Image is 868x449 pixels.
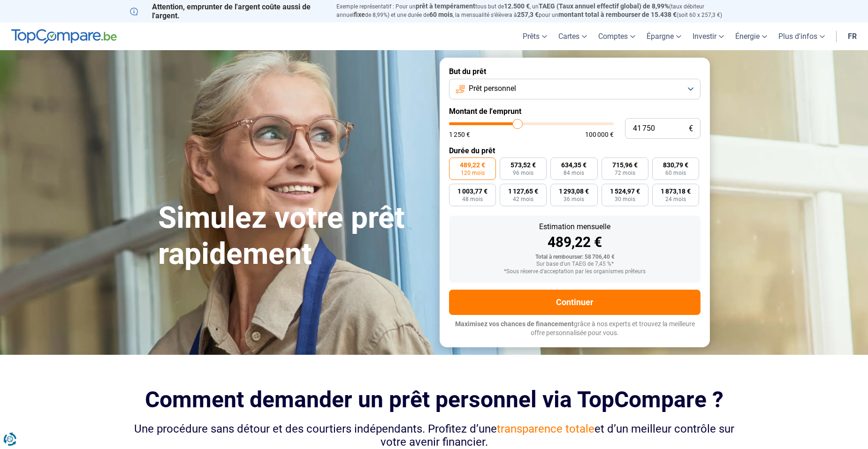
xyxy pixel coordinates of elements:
[517,22,553,50] a: Prêts
[615,196,635,202] span: 30 mois
[449,290,700,315] button: Continuer
[513,196,533,202] span: 42 mois
[429,11,453,18] span: 60 mois
[130,2,325,20] p: Attention, emprunter de l'argent coûte aussi de l'argent.
[449,67,700,76] label: But du prêt
[558,11,677,18] span: montant total à rembourser de 15.438 €
[11,29,117,44] img: TopCompare
[336,2,738,19] p: Exemple représentatif : Pour un tous but de , un (taux débiteur annuel de 8,99%) et une durée de ...
[842,22,862,50] a: fr
[455,320,574,328] span: Maximisez vos chances de financement
[730,22,773,50] a: Énergie
[449,107,700,116] label: Montant de l'emprunt
[561,162,586,168] span: 634,35 €
[661,188,691,195] span: 1 873,18 €
[457,235,693,249] div: 489,22 €
[665,170,686,176] span: 60 mois
[416,2,475,10] span: prêt à tempérament
[687,22,730,50] a: Investir
[773,22,830,50] a: Plus d'infos
[354,11,365,18] span: fixe
[158,200,428,272] h1: Simulez votre prêt rapidement
[517,11,539,18] span: 257,3 €
[559,188,589,195] span: 1 293,08 €
[513,170,533,176] span: 96 mois
[457,223,693,231] div: Estimation mensuelle
[508,188,538,195] span: 1 127,65 €
[665,196,686,202] span: 24 mois
[539,2,669,10] span: TAEG (Taux annuel effectif global) de 8,99%
[449,146,700,155] label: Durée du prêt
[449,79,700,99] button: Prêt personnel
[689,125,693,133] span: €
[563,170,584,176] span: 84 mois
[663,162,688,168] span: 830,79 €
[563,196,584,202] span: 36 mois
[612,162,638,168] span: 715,96 €
[457,261,693,268] div: Sur base d'un TAEG de 7,45 %*
[504,2,530,10] span: 12.500 €
[641,22,687,50] a: Épargne
[130,387,738,412] h2: Comment demander un prêt personnel via TopCompare ?
[457,254,693,261] div: Total à rembourser: 58 706,40 €
[449,131,470,138] span: 1 250 €
[461,170,485,176] span: 120 mois
[610,188,640,195] span: 1 524,97 €
[457,269,693,275] div: *Sous réserve d'acceptation par les organismes prêteurs
[457,188,487,195] span: 1 003,77 €
[615,170,635,176] span: 72 mois
[460,162,485,168] span: 489,22 €
[510,162,536,168] span: 573,52 €
[553,22,593,50] a: Cartes
[593,22,641,50] a: Comptes
[585,131,614,138] span: 100 000 €
[449,320,700,338] p: grâce à nos experts et trouvez la meilleure offre personnalisée pour vous.
[462,196,483,202] span: 48 mois
[497,422,594,435] span: transparence totale
[469,83,516,94] span: Prêt personnel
